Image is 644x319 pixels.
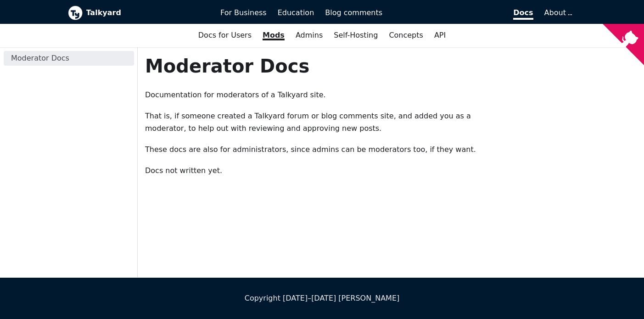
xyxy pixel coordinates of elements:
[68,6,83,20] img: Talkyard logo
[513,8,533,20] span: Docs
[388,5,539,21] a: Docs
[272,5,320,21] a: Education
[4,51,134,66] a: Moderator Docs
[257,28,290,43] a: Mods
[328,28,383,43] a: Self-Hosting
[145,89,510,101] p: Documentation for moderators of a Talkyard site.
[383,28,429,43] a: Concepts
[429,28,451,43] a: API
[145,165,510,177] p: Docs not written yet.
[193,28,257,43] a: Docs for Users
[68,292,577,304] div: Copyright [DATE]–[DATE] [PERSON_NAME]
[544,8,571,17] a: About
[290,28,328,43] a: Admins
[215,5,272,21] a: For Business
[145,110,510,134] p: That is, if someone created a Talkyard forum or blog comments site, and added you as a moderator,...
[220,8,267,17] span: For Business
[278,8,314,17] span: Education
[68,6,208,20] a: Talkyard logoTalkyard
[145,144,510,156] p: These docs are also for administrators, since admins can be moderators too, if they want.
[86,7,208,19] b: Talkyard
[325,8,382,17] span: Blog comments
[319,5,388,21] a: Blog comments
[145,55,510,78] h1: Moderator Docs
